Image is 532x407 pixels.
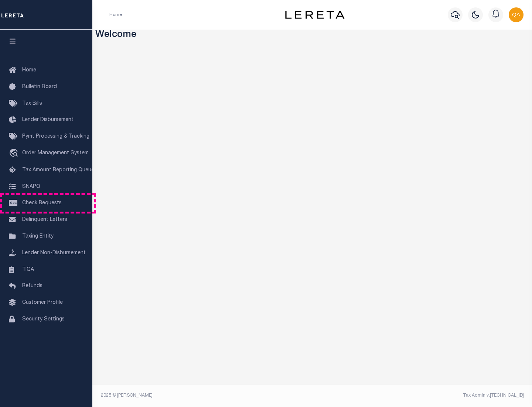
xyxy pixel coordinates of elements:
[22,184,40,189] span: SNAPQ
[22,234,54,239] span: Taxing Entity
[22,317,65,322] span: Security Settings
[22,101,42,106] span: Tax Bills
[22,151,89,156] span: Order Management System
[22,134,89,139] span: Pymt Processing & Tracking
[509,7,524,22] img: svg+xml;base64,PHN2ZyB4bWxucz0iaHR0cDovL3d3dy53My5vcmcvMjAwMC9zdmciIHBvaW50ZXItZXZlbnRzPSJub25lIi...
[22,250,86,256] span: Lender Non-Disbursement
[22,201,62,206] span: Check Requests
[109,11,122,18] li: Home
[22,217,67,222] span: Delinquent Letters
[22,117,74,122] span: Lender Disbursement
[22,283,42,289] span: Refunds
[22,300,63,305] span: Customer Profile
[9,149,21,158] i: travel_explore
[318,392,524,399] div: Tax Admin v.[TECHNICAL_ID]
[285,11,344,19] img: logo-dark.svg
[22,267,34,272] span: TIQA
[22,68,36,73] span: Home
[95,30,529,41] h3: Welcome
[95,392,313,399] div: 2025 © [PERSON_NAME].
[22,168,94,173] span: Tax Amount Reporting Queue
[22,84,57,90] span: Bulletin Board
